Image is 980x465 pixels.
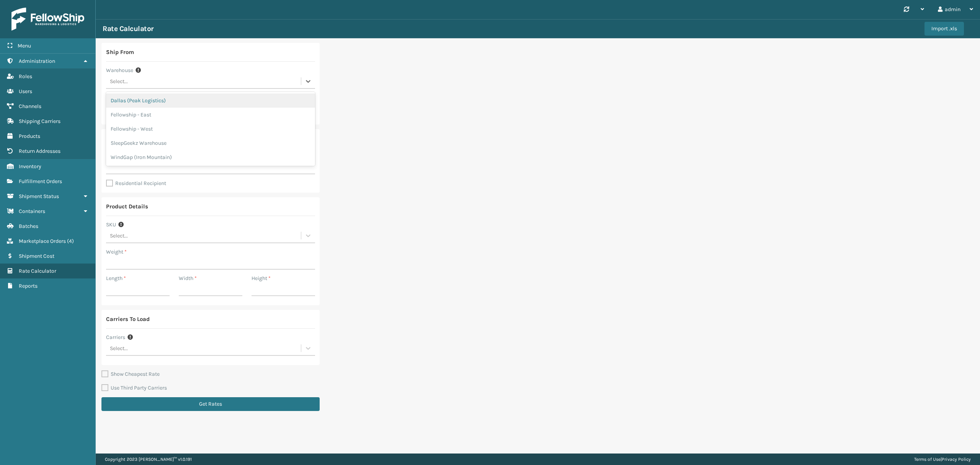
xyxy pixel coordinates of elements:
[924,22,964,36] button: Import .xls
[101,371,160,377] label: Show Cheapest Rate
[67,238,74,244] span: ( 4 )
[19,253,54,259] span: Shipment Cost
[106,180,166,187] label: Residential Recipient
[110,77,128,85] div: Select...
[19,208,45,214] span: Containers
[106,221,116,229] label: SKU
[19,133,40,139] span: Products
[19,103,41,110] span: Channels
[914,454,971,465] div: |
[106,248,127,256] label: Weight
[19,163,41,170] span: Inventory
[19,178,62,185] span: Fulfillment Orders
[106,66,133,74] label: Warehouse
[19,58,55,64] span: Administration
[110,232,128,240] div: Select...
[101,385,167,391] label: Use Third Party Carriers
[19,283,38,289] span: Reports
[11,8,84,31] img: logo
[101,397,320,411] button: Get Rates
[106,47,134,57] div: Ship From
[252,274,271,282] label: Height
[106,333,125,341] label: Carriers
[110,344,128,352] div: Select...
[106,314,150,324] div: Carriers To Load
[914,457,941,462] a: Terms of Use
[19,73,32,80] span: Roles
[103,24,154,33] h3: Rate Calculator
[19,238,66,244] span: Marketplace Orders
[106,150,315,164] div: WindGap (Iron Mountain)
[106,136,315,150] div: SleepGeekz Warehouse
[19,118,60,124] span: Shipping Carriers
[106,93,315,108] div: Dallas (Peak Logistics)
[106,202,148,211] div: Product Details
[19,268,56,274] span: Rate Calculator
[942,457,971,462] a: Privacy Policy
[19,148,60,154] span: Return Addresses
[106,122,315,136] div: Fellowship - West
[106,108,315,122] div: Fellowship - East
[19,193,59,200] span: Shipment Status
[19,223,38,229] span: Batches
[19,88,32,95] span: Users
[18,43,31,49] span: Menu
[106,274,126,282] label: Length
[179,274,197,282] label: Width
[105,454,192,465] p: Copyright 2023 [PERSON_NAME]™ v 1.0.191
